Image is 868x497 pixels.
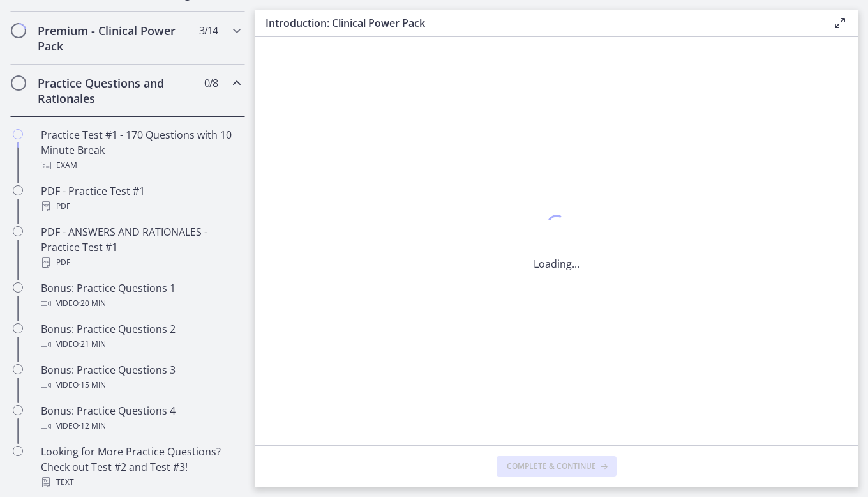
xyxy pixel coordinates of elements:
[497,456,617,477] button: Complete & continue
[204,75,218,91] span: 0 / 8
[41,158,240,173] div: Exam
[38,75,193,106] h2: Practice Questions and Rationales
[79,296,106,311] span: · 20 min
[199,23,218,38] span: 3 / 14
[41,378,240,393] div: Video
[41,321,240,352] div: Bonus: Practice Questions 2
[534,211,580,241] div: 1
[534,256,580,271] p: Loading...
[41,127,240,173] div: Practice Test #1 - 170 Questions with 10 Minute Break
[41,337,240,352] div: Video
[41,224,240,270] div: PDF - ANSWERS AND RATIONALES - Practice Test #1
[41,475,240,490] div: Text
[507,461,596,471] span: Complete & continue
[38,23,193,54] h2: Premium - Clinical Power Pack
[41,444,240,490] div: Looking for More Practice Questions? Check out Test #2 and Test #3!
[266,15,812,31] h3: Introduction: Clinical Power Pack
[41,362,240,393] div: Bonus: Practice Questions 3
[41,280,240,311] div: Bonus: Practice Questions 1
[79,418,106,434] span: · 12 min
[79,378,106,393] span: · 15 min
[41,403,240,434] div: Bonus: Practice Questions 4
[41,296,240,311] div: Video
[41,255,240,270] div: PDF
[41,418,240,434] div: Video
[41,183,240,214] div: PDF - Practice Test #1
[41,199,240,214] div: PDF
[79,337,106,352] span: · 21 min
